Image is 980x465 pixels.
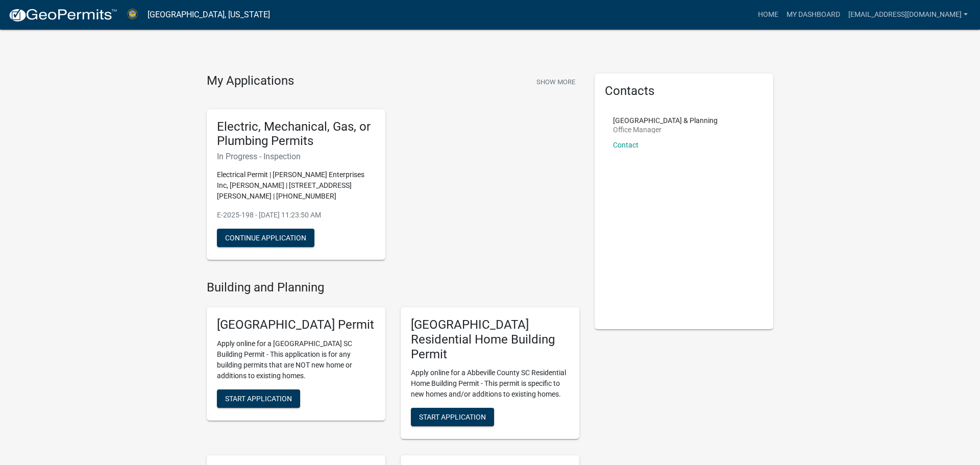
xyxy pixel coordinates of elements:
[754,5,782,25] a: Home
[613,141,639,149] a: Contact
[148,6,270,23] a: [GEOGRAPHIC_DATA], [US_STATE]
[217,152,375,161] h6: In Progress - Inspection
[605,84,763,99] h5: Contacts
[217,169,375,202] p: Electrical Permit | [PERSON_NAME] Enterprises Inc, [PERSON_NAME] | [STREET_ADDRESS][PERSON_NAME] ...
[217,210,375,221] p: E-2025-198 - [DATE] 11:23:50 AM
[782,5,844,25] a: My Dashboard
[217,338,375,381] p: Apply online for a [GEOGRAPHIC_DATA] SC Building Permit - This application is for any building pe...
[411,368,569,400] p: Apply online for a Abbeville County SC Residential Home Building Permit - This permit is specific...
[411,408,494,426] button: Start Application
[613,126,718,133] p: Office Manager
[532,74,579,90] button: Show More
[217,119,375,149] h5: Electric, Mechanical, Gas, or Plumbing Permits
[217,317,375,332] h5: [GEOGRAPHIC_DATA] Permit
[419,413,486,421] span: Start Application
[411,317,569,361] h5: [GEOGRAPHIC_DATA] Residential Home Building Permit
[217,389,300,408] button: Start Application
[613,117,718,124] p: [GEOGRAPHIC_DATA] & Planning
[225,394,292,402] span: Start Application
[207,280,579,295] h4: Building and Planning
[126,8,139,21] img: Abbeville County, South Carolina
[844,5,972,25] a: [EMAIL_ADDRESS][DOMAIN_NAME]
[207,74,294,89] h4: My Applications
[217,229,314,247] button: Continue Application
